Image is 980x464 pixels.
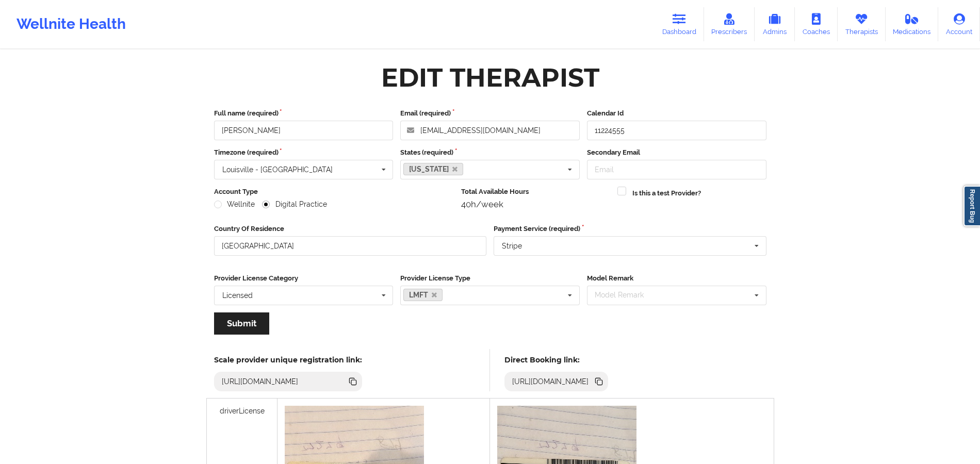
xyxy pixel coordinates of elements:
a: [US_STATE] [403,163,463,175]
div: Model Remark [592,289,659,301]
a: Dashboard [655,7,704,41]
label: Calendar Id [587,108,766,119]
input: Email address [400,121,580,140]
a: Coaches [795,7,838,41]
label: Is this a test Provider? [632,188,701,198]
label: Model Remark [587,273,766,284]
a: Prescribers [704,7,755,41]
div: Edit Therapist [381,61,599,94]
a: Account [938,7,980,41]
label: States (required) [400,147,580,158]
input: Full name [214,121,394,140]
input: Email [587,160,766,179]
a: Report Bug [963,186,980,226]
h5: Direct Booking link: [504,355,608,364]
button: Submit [214,312,269,335]
h5: Scale provider unique registration link: [214,355,362,364]
div: Licensed [222,292,253,299]
label: Provider License Category [214,273,394,284]
label: Total Available Hours [461,187,610,197]
div: Stripe [502,242,522,250]
div: 40h/week [461,199,610,209]
label: Payment Service (required) [494,224,766,234]
a: Admins [755,7,795,41]
label: Digital Practice [262,200,327,209]
label: Timezone (required) [214,147,394,158]
label: Provider License Type [400,273,580,284]
a: Therapists [838,7,886,41]
div: [URL][DOMAIN_NAME] [508,376,593,387]
label: Secondary Email [587,147,766,158]
input: Calendar Id [587,121,766,140]
label: Wellnite [214,200,255,209]
label: Full name (required) [214,108,394,119]
label: Email (required) [400,108,580,119]
div: [URL][DOMAIN_NAME] [218,376,303,387]
div: Louisville - [GEOGRAPHIC_DATA] [222,166,333,173]
label: Account Type [214,187,454,197]
a: Medications [886,7,939,41]
a: LMFT [403,289,443,301]
label: Country Of Residence [214,224,487,234]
